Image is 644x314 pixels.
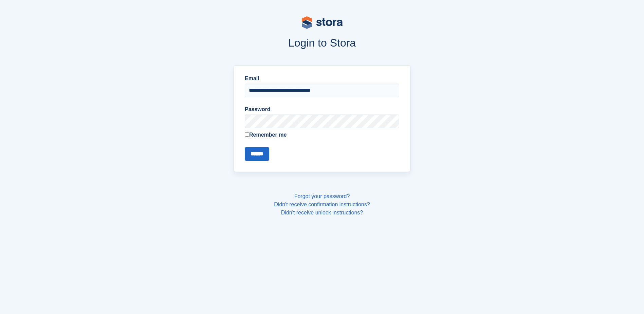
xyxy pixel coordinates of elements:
label: Password [245,105,399,114]
label: Email [245,74,399,83]
a: Didn't receive confirmation instructions? [274,202,370,207]
input: Remember me [245,132,249,137]
img: stora-logo-53a41332b3708ae10de48c4981b4e9114cc0af31d8433b30ea865607fb682f29.svg [302,16,343,29]
h1: Login to Stora [104,37,540,49]
label: Remember me [245,131,399,139]
a: Forgot your password? [294,193,350,199]
a: Didn't receive unlock instructions? [281,210,363,215]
